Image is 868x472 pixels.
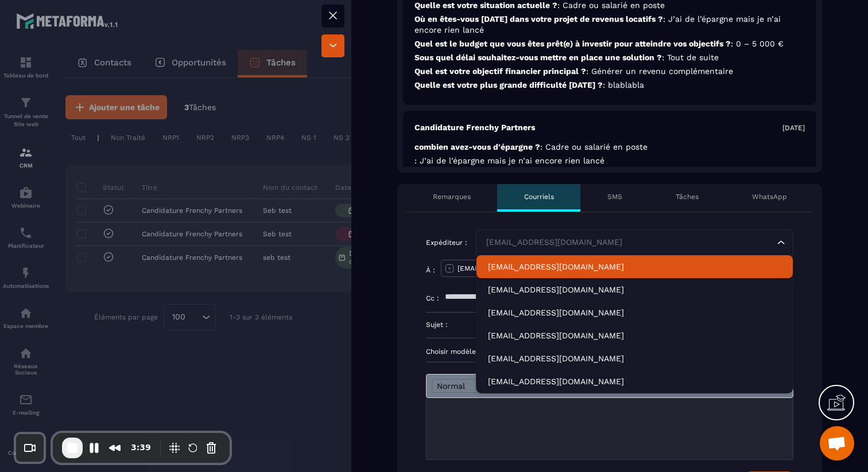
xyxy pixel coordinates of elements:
[414,156,604,165] span: : J’ai de l’épargne mais je n’ai encore rien lancé
[426,320,448,329] p: Sujet :
[433,192,471,201] p: Remarques
[426,347,793,356] p: Choisir modèle
[483,236,774,249] input: Search for option
[458,264,576,273] p: [EMAIL_ADDRESS][DOMAIN_NAME]
[603,80,644,89] span: : blablabla
[752,192,787,201] p: WhatsApp
[676,192,699,201] p: Tâches
[414,80,805,91] p: Quelle est votre plus grande difficulté [DATE] ?
[607,192,622,201] p: SMS
[414,142,805,153] p: combien avez-vous d'épargne ?
[782,123,805,132] p: [DATE]
[414,122,535,133] p: Candidature Frenchy Partners
[426,238,467,247] p: Expéditeur :
[476,229,793,256] div: Search for option
[426,266,435,275] p: À :
[426,294,439,303] p: Cc :
[820,426,854,461] div: Ouvrir le chat
[540,142,648,151] span: : Cadre ou salarié en poste
[524,192,554,201] p: Courriels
